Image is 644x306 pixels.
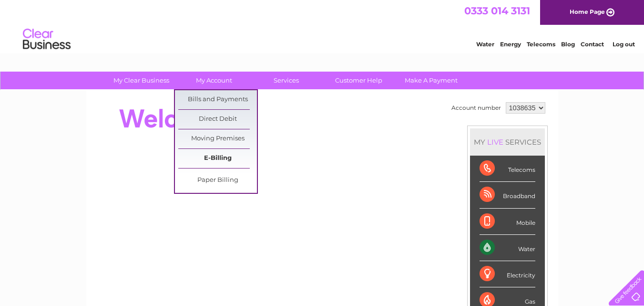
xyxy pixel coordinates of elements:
[178,149,257,168] a: E-Billing
[319,72,398,89] a: Customer Help
[449,100,503,116] td: Account number
[178,90,257,109] a: Bills and Payments
[247,72,326,89] a: Services
[102,72,181,89] a: My Clear Business
[464,5,530,17] a: 0333 014 3131
[480,209,535,235] div: Mobile
[178,110,257,129] a: Direct Debit
[613,41,635,48] a: Log out
[480,156,535,182] div: Telecoms
[22,25,71,54] img: logo.png
[480,182,535,208] div: Broadband
[174,72,253,89] a: My Account
[392,72,470,89] a: Make A Payment
[480,261,535,287] div: Electricity
[178,171,257,190] a: Paper Billing
[480,235,535,261] div: Water
[500,41,521,48] a: Energy
[561,41,575,48] a: Blog
[476,41,494,48] a: Water
[485,137,505,147] div: LIVE
[178,129,257,148] a: Moving Premises
[97,5,548,46] div: Clear Business is a trading name of Verastar Limited (registered in [GEOGRAPHIC_DATA] No. 3667643...
[527,41,555,48] a: Telecoms
[470,128,545,156] div: MY SERVICES
[581,41,604,48] a: Contact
